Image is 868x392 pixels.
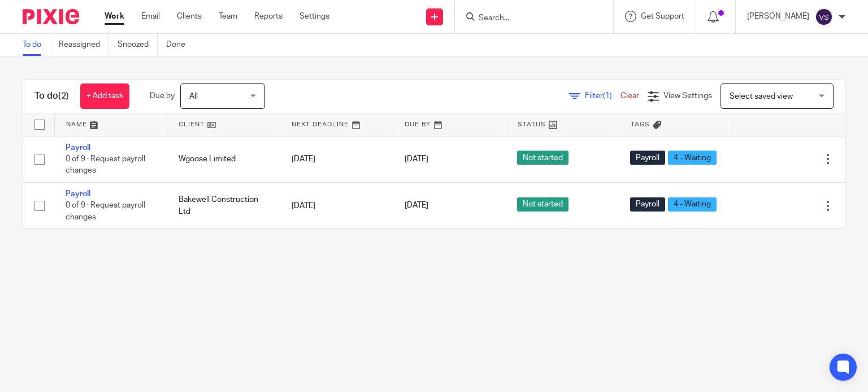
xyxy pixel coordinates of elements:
[300,11,329,22] a: Settings
[66,202,145,222] span: 0 of 9 · Request payroll changes
[517,197,568,212] span: Not started
[66,155,145,175] span: 0 of 9 · Request payroll changes
[141,11,160,22] a: Email
[280,182,393,228] td: [DATE]
[105,11,124,22] a: Work
[815,8,833,26] img: svg%3E
[66,190,90,198] a: Payroll
[118,34,158,56] a: Snoozed
[219,11,237,22] a: Team
[641,12,684,20] span: Get Support
[66,144,90,152] a: Payroll
[23,9,79,24] img: Pixie
[405,202,428,210] span: [DATE]
[663,92,712,100] span: View Settings
[254,11,283,22] a: Reports
[668,197,717,212] span: 4 - Waiting
[478,14,579,24] input: Search
[405,155,428,163] span: [DATE]
[603,92,612,100] span: (1)
[189,93,198,100] span: All
[166,34,194,56] a: Done
[80,83,129,109] a: + Add task
[631,121,650,127] span: Tags
[167,136,280,182] td: Wgoose Limited
[58,91,69,100] span: (2)
[668,151,717,165] span: 4 - Waiting
[585,92,620,100] span: Filter
[730,93,793,100] span: Select saved view
[34,90,69,102] h1: To do
[59,34,109,56] a: Reassigned
[747,11,809,22] p: [PERSON_NAME]
[150,90,175,102] p: Due by
[23,34,50,56] a: To do
[517,151,568,165] span: Not started
[630,197,665,212] span: Payroll
[620,92,639,100] a: Clear
[280,136,393,182] td: [DATE]
[630,151,665,165] span: Payroll
[177,11,202,22] a: Clients
[167,182,280,228] td: Bakewell Construction Ltd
